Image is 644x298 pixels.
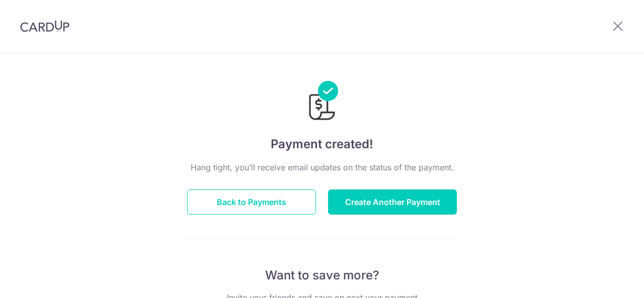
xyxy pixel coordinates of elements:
[306,81,338,123] img: Payments
[187,135,457,153] h4: Payment created!
[187,267,457,283] p: Want to save more?
[187,161,457,173] p: Hang tight, you’ll receive email updates on the status of the payment.
[187,189,316,215] button: Back to Payments
[20,20,69,32] img: CardUp
[328,189,457,215] button: Create Another Payment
